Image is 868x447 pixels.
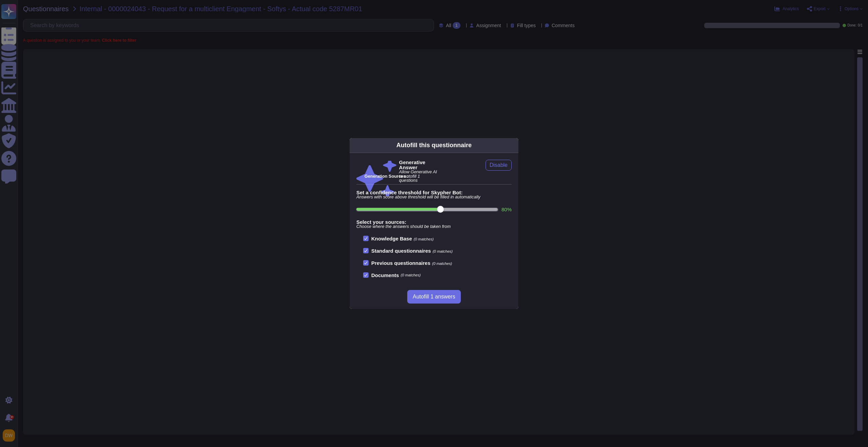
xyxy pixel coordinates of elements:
span: Choose where the answers should be taken from [356,225,512,229]
span: (0 matches) [401,273,421,277]
b: Standard questionnaires [371,248,431,254]
span: Disable [490,162,508,168]
b: Set a confidence threshold for Skypher Bot: [356,190,512,195]
span: Answers with score above threshold will be filled in automatically [356,195,512,199]
b: Generative Answer [399,160,439,170]
span: (0 matches) [433,249,453,253]
b: Generation Sources : [364,174,408,179]
button: Autofill 1 answers [407,290,460,304]
label: 80 % [501,207,512,212]
span: (0 matches) [414,237,434,241]
div: Autofill this questionnaire [396,141,472,150]
b: Documents [371,273,399,278]
span: Autofill 1 answers [413,294,455,299]
b: Select your sources: [356,219,512,225]
button: Disable [486,160,512,171]
b: Knowledge Base [371,236,412,241]
span: (0 matches) [432,261,452,266]
b: Previous questionnaires [371,260,430,266]
span: Allow Generative AI to autofill 1 questions [399,170,439,183]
